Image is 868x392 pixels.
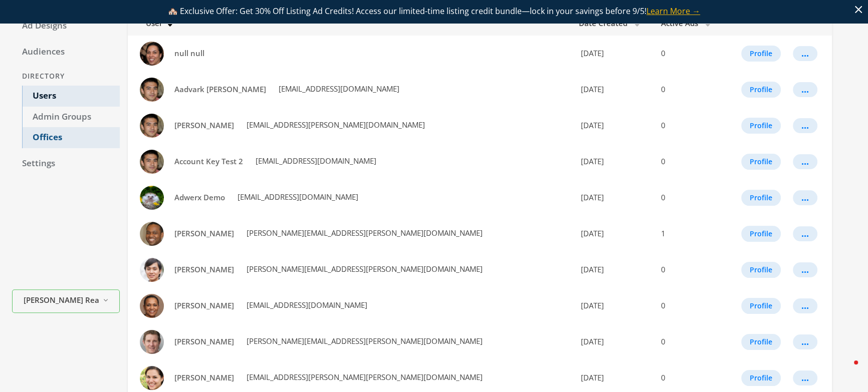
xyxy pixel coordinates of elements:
[655,252,723,288] td: 0
[174,120,234,130] span: [PERSON_NAME]
[140,78,164,102] img: Aadvark Tom profile
[655,180,723,216] td: 0
[140,366,164,390] img: Dayna Hodgson profile
[793,298,817,313] button: ...
[12,16,120,37] a: Ad Designs
[254,156,376,166] span: [EMAIL_ADDRESS][DOMAIN_NAME]
[174,48,204,58] span: null null
[741,82,781,98] button: Profile
[174,84,266,94] span: Aadvark [PERSON_NAME]
[741,154,781,170] button: Profile
[140,294,164,318] img: Candice Walton profile
[793,154,817,169] button: ...
[793,226,817,241] button: ...
[741,118,781,134] button: Profile
[134,18,162,28] span: User
[168,368,241,387] a: [PERSON_NAME]
[573,252,655,288] td: [DATE]
[174,156,243,166] span: Account Key Test 2
[140,330,164,354] img: Christopher King profile
[793,370,817,385] button: ...
[655,108,723,144] td: 0
[140,114,164,138] img: Aaron Campbell profile
[793,262,817,277] button: ...
[573,288,655,324] td: [DATE]
[655,288,723,324] td: 0
[245,372,483,382] span: [EMAIL_ADDRESS][PERSON_NAME][PERSON_NAME][DOMAIN_NAME]
[573,180,655,216] td: [DATE]
[174,192,225,202] span: Adwerx Demo
[661,18,698,28] span: Active Ads
[140,42,164,66] img: null null profile
[174,228,234,238] span: [PERSON_NAME]
[655,324,723,360] td: 0
[573,36,655,72] td: [DATE]
[801,161,809,162] div: ...
[12,42,120,63] a: Audiences
[12,67,120,86] div: Directory
[236,192,358,202] span: [EMAIL_ADDRESS][DOMAIN_NAME]
[22,107,120,128] a: Admin Groups
[573,324,655,360] td: [DATE]
[245,120,425,130] span: [EMAIL_ADDRESS][PERSON_NAME][DOMAIN_NAME]
[573,144,655,180] td: [DATE]
[168,80,273,99] a: Aadvark [PERSON_NAME]
[793,190,817,205] button: ...
[22,86,120,107] a: Users
[12,153,120,174] a: Settings
[655,72,723,108] td: 0
[174,372,234,382] span: [PERSON_NAME]
[573,216,655,252] td: [DATE]
[801,269,809,270] div: ...
[24,294,99,306] span: [PERSON_NAME] Realty
[22,127,120,148] a: Offices
[168,188,232,207] a: Adwerx Demo
[168,296,241,315] a: [PERSON_NAME]
[741,370,781,386] button: Profile
[168,152,250,171] a: Account Key Test 2
[741,226,781,242] button: Profile
[801,125,809,126] div: ...
[168,224,241,243] a: [PERSON_NAME]
[140,150,164,174] img: Account Key Test 2 profile
[741,334,781,350] button: Profile
[245,228,483,238] span: [PERSON_NAME][EMAIL_ADDRESS][PERSON_NAME][DOMAIN_NAME]
[793,82,817,97] button: ...
[793,46,817,61] button: ...
[793,118,817,133] button: ...
[801,89,809,90] div: ...
[245,336,483,346] span: [PERSON_NAME][EMAIL_ADDRESS][PERSON_NAME][DOMAIN_NAME]
[801,53,809,54] div: ...
[741,298,781,314] button: Profile
[655,36,723,72] td: 0
[741,190,781,206] button: Profile
[741,262,781,278] button: Profile
[168,44,211,63] a: null null
[277,84,399,94] span: [EMAIL_ADDRESS][DOMAIN_NAME]
[140,258,164,282] img: Brittany Cresswell profile
[579,18,627,28] span: Date Created
[573,108,655,144] td: [DATE]
[834,358,858,382] iframe: Intercom live chat
[174,264,234,274] span: [PERSON_NAME]
[655,144,723,180] td: 0
[741,46,781,62] button: Profile
[801,305,809,306] div: ...
[245,264,483,274] span: [PERSON_NAME][EMAIL_ADDRESS][PERSON_NAME][DOMAIN_NAME]
[801,233,809,234] div: ...
[174,336,234,346] span: [PERSON_NAME]
[168,332,241,351] a: [PERSON_NAME]
[174,300,234,310] span: [PERSON_NAME]
[140,222,164,246] img: Arnold Reese profile
[573,72,655,108] td: [DATE]
[168,116,241,135] a: [PERSON_NAME]
[801,377,809,378] div: ...
[245,300,367,310] span: [EMAIL_ADDRESS][DOMAIN_NAME]
[801,341,809,342] div: ...
[168,260,241,279] a: [PERSON_NAME]
[12,289,120,313] button: [PERSON_NAME] Realty
[801,197,809,198] div: ...
[655,216,723,252] td: 1
[140,186,164,210] img: Adwerx Demo profile
[793,334,817,349] button: ...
